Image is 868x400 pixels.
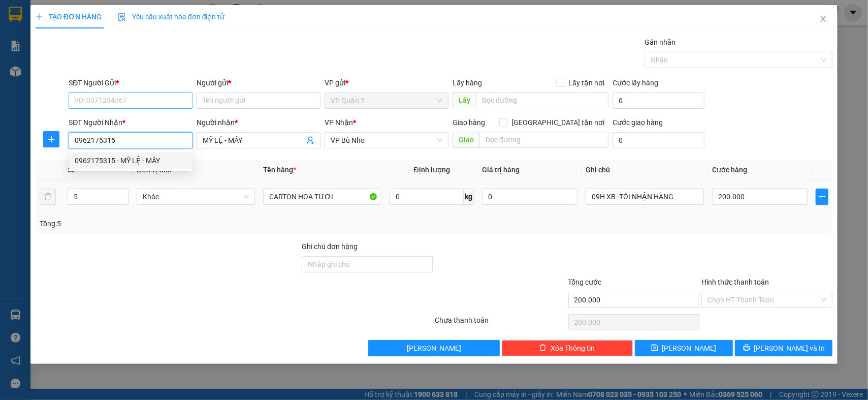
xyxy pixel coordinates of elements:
[36,13,43,20] span: plus
[743,344,750,352] span: printer
[325,118,353,127] span: VP Nhận
[662,343,717,354] span: [PERSON_NAME]
[816,193,828,201] span: plus
[613,118,663,127] label: Cước giao hàng
[712,166,747,174] span: Cước hàng
[40,189,56,205] button: delete
[645,38,676,46] label: Gán nhãn
[507,117,608,128] span: [GEOGRAPHIC_DATA] tận nơi
[651,344,658,352] span: save
[143,189,249,204] span: Khác
[735,340,833,356] button: printer[PERSON_NAME] và In
[331,133,442,148] span: VP Bù Nho
[482,166,520,174] span: Giá trị hàng
[120,198,126,204] span: down
[551,343,595,354] span: Xóa Thông tin
[564,77,608,88] span: Lấy tận nơi
[263,166,296,174] span: Tên hàng
[414,166,450,174] span: Định lượng
[502,340,633,356] button: deleteXóa Thông tin
[118,13,126,21] img: icon
[368,340,499,356] button: [PERSON_NAME]
[479,132,608,148] input: Dọc đường
[69,77,192,88] div: SĐT Người Gửi
[816,189,828,205] button: plus
[453,79,482,87] span: Lấy hàng
[701,278,769,286] label: Hình thức thanh toán
[434,315,567,332] div: Chưa thanh toán
[68,166,76,174] span: SL
[36,13,102,21] span: TẠO ĐƠN HÀNG
[43,131,59,147] button: plus
[453,92,476,108] span: Lấy
[568,278,602,286] span: Tổng cước
[117,197,128,204] span: Decrease Value
[453,118,485,127] span: Giao hàng
[464,189,474,205] span: kg
[586,189,704,205] input: Ghi Chú
[137,166,175,174] span: Đơn vị tính
[613,79,658,87] label: Cước lấy hàng
[325,77,448,88] div: VP gửi
[754,343,825,354] span: [PERSON_NAME] và In
[117,189,128,197] span: Increase Value
[197,117,320,128] div: Người nhận
[819,15,827,23] span: close
[263,189,381,205] input: VD: Bàn, Ghế
[453,132,479,148] span: Giao
[476,92,608,108] input: Dọc đường
[331,93,442,108] span: VP Quận 5
[197,77,320,88] div: Người gửi
[118,13,225,21] span: Yêu cầu xuất hóa đơn điện tử
[69,117,192,128] div: SĐT Người Nhận
[302,256,433,272] input: Ghi chú đơn hàng
[44,135,59,143] span: plus
[582,160,708,180] th: Ghi chú
[482,189,577,205] input: 0
[635,340,733,356] button: save[PERSON_NAME]
[302,242,358,251] label: Ghi chú đơn hàng
[539,344,546,352] span: delete
[809,5,838,34] button: Close
[120,191,126,197] span: up
[407,343,461,354] span: [PERSON_NAME]
[613,132,704,148] input: Cước giao hàng
[306,136,314,144] span: user-add
[613,93,704,109] input: Cước lấy hàng
[40,218,336,229] div: Tổng: 5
